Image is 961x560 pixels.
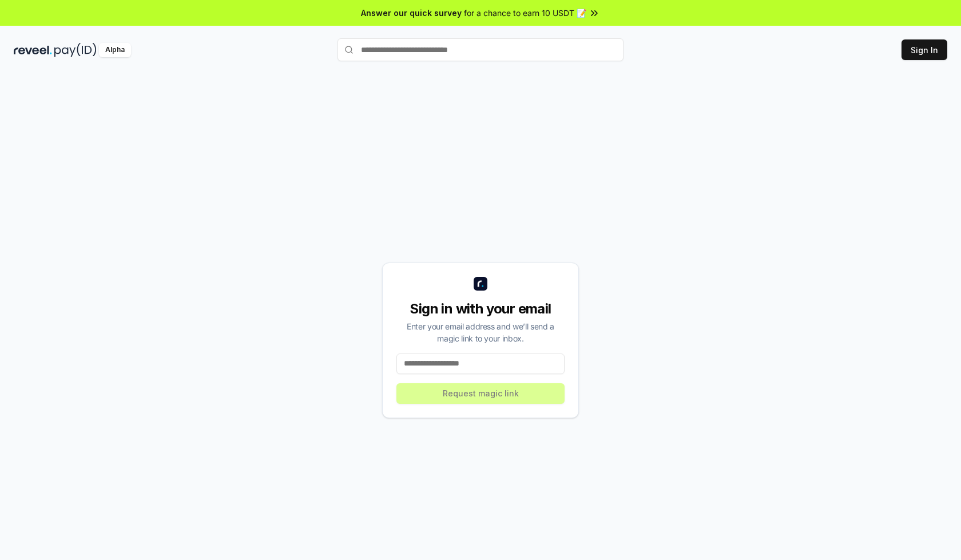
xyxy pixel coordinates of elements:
[99,43,131,57] div: Alpha
[902,39,947,60] button: Sign In
[396,300,565,318] div: Sign in with your email
[54,43,97,57] img: pay_id
[396,320,565,344] div: Enter your email address and we’ll send a magic link to your inbox.
[361,7,462,19] span: Answer our quick survey
[464,7,586,19] span: for a chance to earn 10 USDT 📝
[474,277,487,291] img: logo_small
[14,43,52,57] img: reveel_dark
